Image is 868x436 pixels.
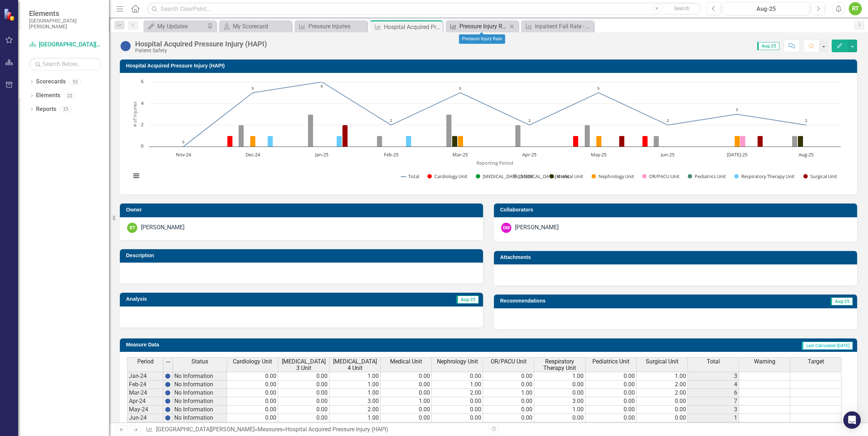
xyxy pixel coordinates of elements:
[146,425,483,434] div: » »
[257,426,283,433] a: Measures
[165,359,171,365] img: 8DAGhfEEPCf229AAAAAElFTkSuQmCC
[501,223,511,233] div: DM
[585,422,637,431] td: 0.00
[758,136,763,147] path: Jul-25, 1. Surgical Unit.
[182,139,184,144] text: 0
[329,422,381,431] td: 0.00
[808,358,824,365] span: Target
[723,2,810,15] button: Aug-25
[233,358,272,365] span: Cardiology Unit
[688,422,739,431] td: 0
[592,358,629,365] span: Pediatrics Unit
[126,253,479,258] h3: Description
[176,151,191,158] text: Nov-24
[141,100,144,106] text: 4
[280,358,328,371] span: [MEDICAL_DATA] 3 Unit
[432,381,483,389] td: 1.00
[177,136,803,147] g: Medical Unit, series 5 of 10. Bar series with 10 bars.
[331,358,379,371] span: [MEDICAL_DATA] 4 Unit
[585,406,637,414] td: 0.00
[799,151,814,158] text: Aug-25
[483,422,534,431] td: 0.00
[667,118,669,123] text: 2
[637,389,688,397] td: 2.00
[437,358,478,365] span: Nephrology Unit
[329,397,381,406] td: 3.00
[642,136,648,147] path: Jun-25, 1. Cardiology Unit.
[491,358,527,365] span: OR/PACU Unit
[515,223,559,232] div: [PERSON_NAME]
[227,414,278,422] td: 0.00
[127,406,163,414] td: May-24
[329,406,381,414] td: 2.00
[596,136,602,147] path: May-25, 1. Nephrology Unit.
[597,86,600,91] text: 5
[233,22,290,31] div: My Scorecard
[329,372,381,381] td: 1.00
[126,296,295,302] h3: Analysis
[390,118,392,123] text: 2
[165,415,171,421] img: BgCOk07PiH71IgAAAABJRU5ErkJggg==
[735,136,740,147] path: Jul-25, 1. Nephrology Unit.
[126,342,410,347] h3: Measure Data
[173,381,227,389] td: No Information
[483,381,534,389] td: 0.00
[381,389,432,397] td: 0.00
[637,372,688,381] td: 1.00
[308,115,313,147] path: Jan-25, 3. ICU 4 Unit.
[432,422,483,431] td: 0.00
[432,397,483,406] td: 0.00
[381,381,432,389] td: 0.00
[29,41,102,49] a: [GEOGRAPHIC_DATA][PERSON_NAME]
[36,105,56,114] a: Reports
[308,22,365,31] div: Pressure Injuries
[727,151,747,158] text: [DATE]-25
[453,151,468,158] text: Mar-25
[156,426,255,433] a: [GEOGRAPHIC_DATA][PERSON_NAME]
[145,22,205,31] a: My Updates
[519,173,570,180] text: [MEDICAL_DATA] 4 Unit
[534,372,585,381] td: 1.00
[4,8,16,21] img: ClearPoint Strategy
[432,389,483,397] td: 2.00
[585,414,637,422] td: 0.00
[131,102,138,127] text: # of Injuries
[227,389,278,397] td: 0.00
[849,2,862,15] button: RT
[688,397,739,406] td: 7
[135,40,267,48] div: Hospital Acquired Pressure Injury (HAPI)
[221,22,290,31] a: My Scorecard
[534,381,585,389] td: 0.00
[384,22,441,32] div: Hospital Acquired Pressure Injury (HAPI)
[798,136,803,147] path: Aug-25, 1. Medical Unit.
[126,207,479,213] h3: Owner
[268,136,273,147] path: Dec-24, 1. Respiratory Therapy Unit.
[36,91,60,100] a: Elements
[406,136,411,147] path: Feb-25, 1. Respiratory Therapy Unit.
[688,381,739,389] td: 4
[141,223,184,232] div: [PERSON_NAME]
[157,22,205,31] div: My Updates
[457,296,479,304] span: Aug-25
[381,372,432,381] td: 0.00
[585,372,637,381] td: 0.00
[278,389,329,397] td: 0.00
[69,79,81,85] div: 53
[165,398,171,404] img: BgCOk07PiH71IgAAAABJRU5ErkJggg==
[173,406,227,414] td: No Information
[459,34,505,44] div: Pressure Injury Rate
[127,78,844,187] svg: Interactive chart
[165,382,171,387] img: BgCOk07PiH71IgAAAABJRU5ErkJggg==
[173,372,227,381] td: No Information
[315,151,328,158] text: Jan-25
[573,136,579,147] path: May-25, 1. Cardiology Unit.
[660,151,674,158] text: Jun-25
[127,78,850,187] div: Chart. Highcharts interactive chart.
[654,136,659,147] path: Jun-25, 1. ICU 4 Unit.
[688,389,739,397] td: 6
[141,78,143,85] text: 6
[131,171,141,181] button: View chart menu, Chart
[29,58,102,70] input: Search Below...
[637,381,688,389] td: 2.00
[278,406,329,414] td: 0.00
